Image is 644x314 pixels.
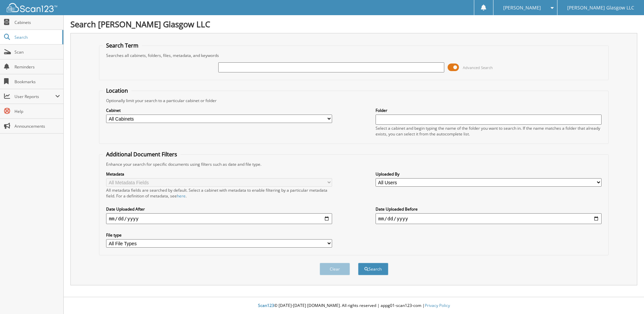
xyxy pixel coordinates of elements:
[358,263,388,275] button: Search
[14,79,60,85] span: Bookmarks
[64,297,644,314] div: © [DATE]-[DATE] [DOMAIN_NAME]. All rights reserved | appg01-scan123-com |
[14,34,59,40] span: Search
[258,303,274,308] span: Scan123
[14,64,60,70] span: Reminders
[103,151,181,158] legend: Additional Document Filters
[70,19,637,30] h1: Search [PERSON_NAME] Glasgow LLC
[376,213,602,224] input: end
[103,161,605,167] div: Enhance your search for specific documents using filters such as date and file type.
[103,53,605,58] div: Searches all cabinets, folders, files, metadata, and keywords
[425,303,450,308] a: Privacy Policy
[463,65,493,70] span: Advanced Search
[14,49,60,55] span: Scan
[14,123,60,129] span: Announcements
[503,6,541,10] span: [PERSON_NAME]
[106,107,332,113] label: Cabinet
[376,107,602,113] label: Folder
[177,193,186,199] a: here
[567,6,634,10] span: [PERSON_NAME] Glasgow LLC
[106,171,332,177] label: Metadata
[103,42,142,49] legend: Search Term
[320,263,350,275] button: Clear
[14,108,60,114] span: Help
[106,213,332,224] input: start
[103,98,605,103] div: Optionally limit your search to a particular cabinet or folder
[14,94,55,99] span: User Reports
[376,125,602,137] div: Select a cabinet and begin typing the name of the folder you want to search in. If the name match...
[106,206,332,212] label: Date Uploaded After
[7,3,57,12] img: scan123-logo-white.svg
[106,187,332,199] div: All metadata fields are searched by default. Select a cabinet with metadata to enable filtering b...
[103,87,131,94] legend: Location
[106,232,332,238] label: File type
[376,206,602,212] label: Date Uploaded Before
[14,20,60,25] span: Cabinets
[376,171,602,177] label: Uploaded By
